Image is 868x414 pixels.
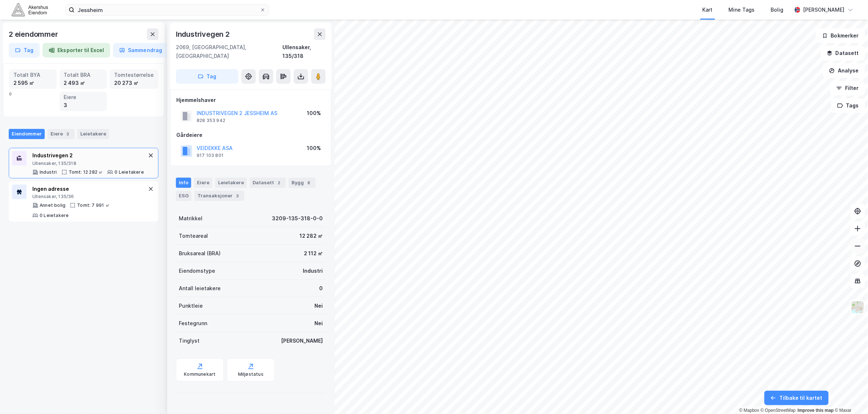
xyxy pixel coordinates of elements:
div: Festegrunn [179,319,207,328]
div: Annet bolig [40,202,65,208]
input: Søk på adresse, matrikkel, gårdeiere, leietakere eller personer [75,4,260,15]
div: 12 282 ㎡ [300,232,323,240]
div: 828 353 942 [197,118,225,123]
div: Tomt: 7 991 ㎡ [77,202,110,208]
img: Z [851,300,865,314]
div: Miljøstatus [238,371,264,377]
div: Matrikkel [179,214,202,223]
div: 3209-135-318-0-0 [272,214,323,223]
button: Tag [9,43,40,58]
div: 3 [234,192,241,200]
div: 100% [307,109,321,118]
div: [PERSON_NAME] [803,5,845,14]
div: Totalt BRA [64,71,103,79]
div: Nei [314,301,323,310]
img: akershus-eiendom-logo.9091f326c980b4bce74ccdd9f866810c.svg [12,3,48,16]
a: Mapbox [739,408,759,413]
div: Bygg [289,178,316,188]
a: Improve this map [798,408,834,413]
div: 2069, [GEOGRAPHIC_DATA], [GEOGRAPHIC_DATA] [176,43,282,60]
div: 917 103 801 [197,153,224,158]
div: Antall leietakere [179,284,221,293]
div: Eiendomstype [179,267,215,275]
div: 3 [64,101,103,109]
div: Eiere [194,178,212,188]
div: Tinglyst [179,336,200,345]
div: Ullensaker, 135/36 [32,194,146,200]
button: Eksporter til Excel [43,43,110,58]
div: Kommunekart [184,371,216,377]
button: Tilbake til kartet [764,391,829,405]
div: 0 [9,70,158,111]
div: 0 [319,284,323,293]
div: 20 273 ㎡ [114,79,154,87]
button: Datasett [821,46,865,60]
div: Ullensaker, 135/318 [282,43,326,60]
div: 3 [64,130,72,138]
div: Eiere [64,93,103,101]
div: Tomt: 12 282 ㎡ [69,169,103,175]
div: Industri [303,267,323,275]
div: 2 [276,179,283,186]
div: Bolig [771,5,784,14]
div: 2 595 ㎡ [13,79,52,87]
div: Gårdeiere [176,131,325,139]
div: Punktleie [179,301,203,310]
div: 2 493 ㎡ [64,79,103,87]
div: Industrivegen 2 [176,28,231,40]
a: OpenStreetMap [761,408,796,413]
div: 2 112 ㎡ [304,249,323,258]
button: Tag [176,69,238,84]
div: Tomteareal [179,232,208,240]
div: Industrivegen 2 [32,151,144,160]
div: Ullensaker, 135/318 [32,161,144,166]
div: Hjemmelshaver [176,96,325,105]
div: Ingen adresse [32,185,146,193]
div: Kart [703,5,713,14]
div: Mine Tags [729,5,755,14]
div: 2 eiendommer [9,28,60,40]
div: 0 Leietakere [40,213,69,218]
div: Industri [40,169,57,175]
div: ESG [176,191,192,201]
div: [PERSON_NAME] [281,336,323,345]
div: Tomtestørrelse [114,71,154,79]
div: Info [176,178,191,188]
div: Nei [314,319,323,328]
div: Transaksjoner [194,191,244,201]
div: 8 [305,179,313,186]
div: 0 Leietakere [114,169,144,175]
div: Kontrollprogram for chat [832,379,868,414]
div: Eiendommer [9,129,45,139]
div: Totalt BYA [13,71,52,79]
button: Analyse [823,63,865,78]
button: Filter [830,81,865,95]
div: Datasett [250,178,286,188]
button: Bokmerker [816,28,865,43]
button: Tags [831,98,865,113]
div: Bruksareal (BRA) [179,249,221,258]
div: Leietakere [77,129,109,139]
button: Sammendrag [113,43,168,58]
iframe: Chat Widget [832,379,868,414]
div: Leietakere [215,178,247,188]
div: Eiere [48,129,75,139]
div: 100% [307,144,321,153]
